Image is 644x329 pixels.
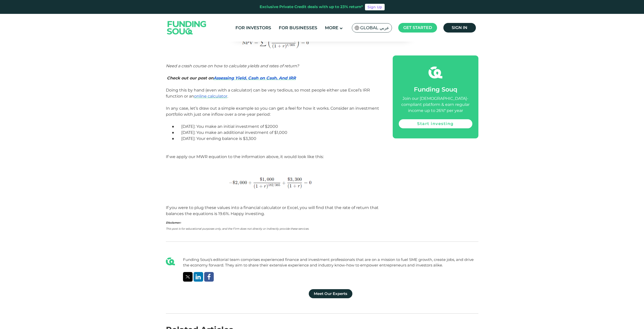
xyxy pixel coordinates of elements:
span: Doing this by hand (even with a calculator) can be very tedious, so most people either use Excel’... [166,88,370,99]
span: ● [172,124,181,129]
a: Assessing Yield, Cash on Cash, And IRR [213,76,296,80]
img: fsicon [428,66,442,79]
span: Funding Souq [414,86,457,93]
a: For Businesses [278,24,319,32]
span: If you were to plug these values into a financial calculator or Excel, you will find that the rat... [166,205,379,216]
div: Join our [DEMOGRAPHIC_DATA]-compliant platform & earn regular income up to 26%* per year [399,96,472,114]
span: If we apply our MWR equation to the information above, it would look like this: [166,154,324,159]
em: Disclamer: [166,221,181,224]
a: Meet Our Experts [309,289,352,298]
img: Logo [162,15,211,41]
span: In any case, let’s draw out a simple example so you can get a feel for how it works. Consider an ... [166,106,379,117]
a: Start investing [399,119,472,128]
span: [DATE]: You make an initial investment of $2000 [181,124,278,129]
img: bQMsBJnFweBER3sLJ9SGZ2KXMBYBhlkVLAQMwzA5h4WAYRgm57AQMAzD5BwWAoZhmJzDQsAwDJNzWAgYhmFyDgsBwzBMzmEhY... [225,172,322,193]
a: online calculator [194,94,227,99]
strong: Check out our post on [167,76,213,80]
a: For Investors [234,24,272,32]
span: More [325,25,338,30]
span: Global عربي [360,25,389,31]
div: Funding Souq’s editorial team comprises experienced finance and investment professionals that are... [183,257,478,268]
img: twitter [186,275,190,278]
a: Sign in [443,23,476,33]
span: Sign in [452,25,467,30]
span: ● [172,130,181,135]
span: [DATE]: Your ending balance is $3,300 [181,136,256,141]
a: Sign Up [365,4,385,10]
span: Need a crash course on how to calculate yields and rates of return? [166,64,299,68]
span: ● [172,136,181,141]
em: This post is for educational purposes only, and the Firm does not directly or indirectly provide ... [166,227,309,230]
img: SA Flag [355,26,359,30]
div: Exclusive Private Credit deals with up to 23% return* [260,4,363,10]
span: [DATE]: You make an additional investment of $1,000 [181,130,287,135]
span: Get started [403,25,432,30]
img: Blog Author [166,257,175,266]
img: j+MalIJ13SoRwAAAABJRU5ErkJggg== [232,32,315,57]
